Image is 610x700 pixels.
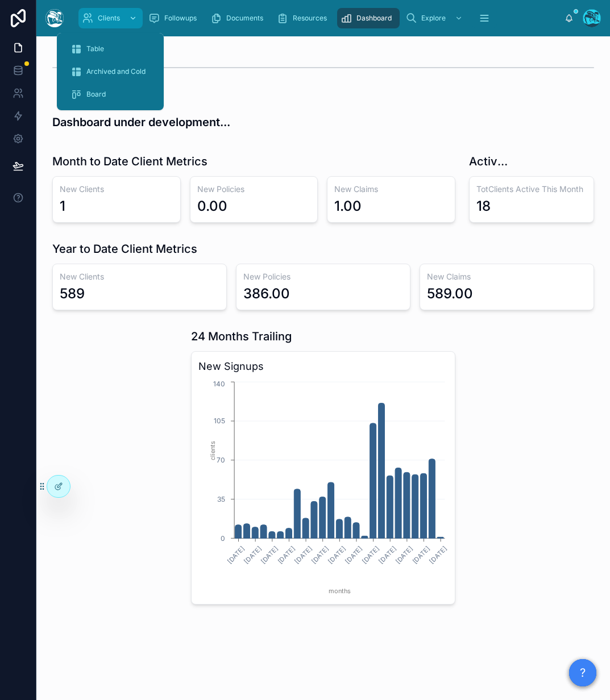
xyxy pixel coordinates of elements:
[293,14,327,23] span: Resources
[60,184,173,195] h3: New Clients
[78,8,143,28] a: Clients
[334,197,362,215] div: 1.00
[334,184,448,195] h3: New Claims
[569,659,596,686] button: ?
[86,44,104,53] span: Table
[329,587,351,595] tspan: months
[52,114,594,131] h3: Dashboard under development...
[226,14,263,23] span: Documents
[476,197,491,215] div: 18
[52,153,208,169] h1: Month to Date Client Metrics
[243,271,403,282] h3: New Policies
[360,545,381,565] text: [DATE]
[243,285,290,303] div: 386.00
[310,545,330,565] text: [DATE]
[221,534,225,543] tspan: 0
[273,8,335,28] a: Resources
[293,545,314,565] text: [DATE]
[60,271,219,282] h3: New Clients
[60,197,65,215] div: 1
[217,495,225,503] tspan: 35
[164,14,197,23] span: Followups
[64,84,157,105] a: Board
[52,241,197,257] h1: Year to Date Client Metrics
[476,184,587,195] h3: TotClients Active This Month
[197,197,227,215] div: 0.00
[86,67,146,76] span: Archived and Cold
[377,545,398,565] text: [DATE]
[394,545,414,565] text: [DATE]
[344,545,364,565] text: [DATE]
[356,14,392,23] span: Dashboard
[469,153,509,169] h1: Active Clients
[411,545,431,565] text: [DATE]
[427,285,473,303] div: 589.00
[217,456,225,464] tspan: 70
[214,416,225,425] tspan: 105
[191,328,292,344] h1: 24 Months Trailing
[226,545,246,565] text: [DATE]
[198,359,448,374] h3: New Signups
[427,271,587,282] h3: New Claims
[428,545,449,565] text: [DATE]
[64,39,157,59] a: Table
[197,184,311,195] h3: New Policies
[402,8,468,28] a: Explore
[421,14,446,23] span: Explore
[64,61,157,82] a: Archived and Cold
[73,6,565,31] div: scrollable content
[259,545,280,565] text: [DATE]
[207,8,271,28] a: Documents
[337,8,400,28] a: Dashboard
[198,379,448,597] div: chart
[86,90,106,99] span: Board
[209,441,217,460] tspan: clients
[243,545,263,565] text: [DATE]
[145,8,205,28] a: Followups
[213,380,225,388] tspan: 140
[276,545,297,565] text: [DATE]
[45,9,64,27] img: App logo
[327,545,347,565] text: [DATE]
[98,14,120,23] span: Clients
[60,285,85,303] div: 589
